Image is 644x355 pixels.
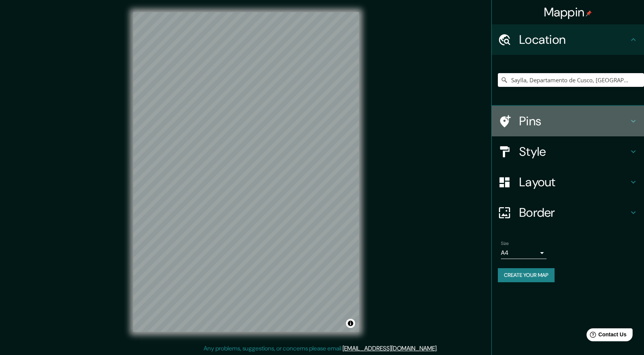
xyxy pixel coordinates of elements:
[519,32,629,47] h4: Location
[519,144,629,159] h4: Style
[492,167,644,197] div: Layout
[438,344,439,353] div: .
[492,136,644,167] div: Style
[492,24,644,55] div: Location
[498,73,644,87] input: Pick your city or area
[498,268,555,282] button: Create your map
[586,10,592,16] img: pin-icon.png
[501,240,509,247] label: Size
[544,5,592,20] h4: Mappin
[439,344,440,353] div: .
[492,197,644,228] div: Border
[343,344,437,352] a: [EMAIL_ADDRESS][DOMAIN_NAME]
[501,247,547,259] div: A4
[133,12,359,332] canvas: Map
[576,325,636,347] iframe: Help widget launcher
[519,205,629,220] h4: Border
[204,344,438,353] p: Any problems, suggestions, or concerns please email .
[519,174,629,190] h4: Layout
[346,319,355,328] button: Toggle attribution
[492,106,644,136] div: Pins
[519,114,629,129] h4: Pins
